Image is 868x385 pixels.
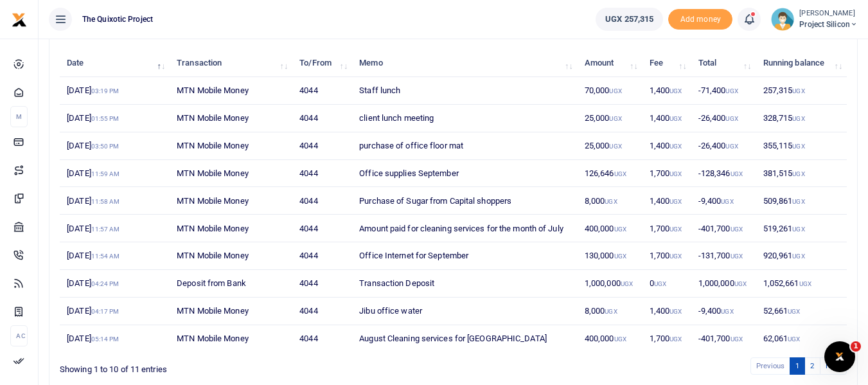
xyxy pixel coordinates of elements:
[691,49,756,77] th: Total: activate to sort column ascending
[788,308,800,315] small: UGX
[605,198,617,205] small: UGX
[352,242,578,270] td: Office Internet for September
[578,242,642,270] td: 130,000
[91,226,120,233] small: 11:57 AM
[170,325,292,352] td: MTN Mobile Money
[792,198,804,205] small: UGX
[731,170,743,177] small: UGX
[170,49,292,77] th: Transaction: activate to sort column ascending
[820,357,847,375] a: Next
[60,298,170,325] td: [DATE]
[352,187,578,215] td: Purchase of Sugar from Capital shoppers
[12,12,27,28] img: logo-small
[292,242,352,270] td: 4044
[12,14,27,24] a: logo-small logo-large logo-large
[292,270,352,298] td: 4044
[60,325,170,352] td: [DATE]
[799,19,858,30] span: Project Silicon
[60,270,170,298] td: [DATE]
[771,8,858,31] a: profile-user [PERSON_NAME] Project Silicon
[91,280,120,287] small: 04:24 PM
[609,143,621,150] small: UGX
[170,77,292,105] td: MTN Mobile Money
[596,8,663,31] a: UGX 257,315
[292,77,352,105] td: 4044
[756,132,847,160] td: 355,115
[614,253,626,260] small: UGX
[352,298,578,325] td: Jibu office water
[614,336,626,343] small: UGX
[60,160,170,188] td: [DATE]
[578,77,642,105] td: 70,000
[669,115,682,122] small: UGX
[642,215,691,242] td: 1,700
[578,160,642,188] td: 126,646
[91,308,120,315] small: 04:17 PM
[60,242,170,270] td: [DATE]
[352,215,578,242] td: Amount paid for cleaning services for the month of July
[691,242,756,270] td: -131,700
[725,115,738,122] small: UGX
[669,143,682,150] small: UGX
[352,49,578,77] th: Memo: activate to sort column ascending
[792,170,804,177] small: UGX
[792,226,804,233] small: UGX
[91,87,120,94] small: 03:19 PM
[60,215,170,242] td: [DATE]
[621,280,633,287] small: UGX
[352,77,578,105] td: Staff lunch
[824,341,855,372] iframe: Intercom live chat
[352,270,578,298] td: Transaction Deposit
[691,325,756,352] td: -401,700
[756,270,847,298] td: 1,052,661
[642,105,691,132] td: 1,400
[170,132,292,160] td: MTN Mobile Money
[792,143,804,150] small: UGX
[771,8,794,31] img: profile-user
[642,132,691,160] td: 1,400
[642,49,691,77] th: Fee: activate to sort column ascending
[60,356,382,376] div: Showing 1 to 10 of 11 entries
[756,49,847,77] th: Running balance: activate to sort column ascending
[792,253,804,260] small: UGX
[731,253,743,260] small: UGX
[605,13,653,26] span: UGX 257,315
[669,336,682,343] small: UGX
[756,325,847,352] td: 62,061
[170,187,292,215] td: MTN Mobile Money
[669,170,682,177] small: UGX
[292,325,352,352] td: 4044
[642,160,691,188] td: 1,700
[60,49,170,77] th: Date: activate to sort column descending
[790,357,805,375] a: 1
[578,49,642,77] th: Amount: activate to sort column ascending
[91,170,120,177] small: 11:59 AM
[292,298,352,325] td: 4044
[691,160,756,188] td: -128,346
[691,298,756,325] td: -9,400
[804,357,820,375] a: 2
[170,270,292,298] td: Deposit from Bank
[691,77,756,105] td: -71,400
[292,215,352,242] td: 4044
[756,105,847,132] td: 328,715
[352,325,578,352] td: August Cleaning services for [GEOGRAPHIC_DATA]
[170,242,292,270] td: MTN Mobile Money
[642,187,691,215] td: 1,400
[691,132,756,160] td: -26,400
[60,187,170,215] td: [DATE]
[77,13,158,25] span: The Quixotic Project
[799,8,858,19] small: [PERSON_NAME]
[292,160,352,188] td: 4044
[756,242,847,270] td: 920,961
[668,9,732,30] li: Toup your wallet
[788,336,800,343] small: UGX
[60,132,170,160] td: [DATE]
[642,325,691,352] td: 1,700
[60,77,170,105] td: [DATE]
[668,9,732,30] span: Add money
[605,308,617,315] small: UGX
[352,105,578,132] td: client lunch meeting
[91,336,120,343] small: 05:14 PM
[756,298,847,325] td: 52,661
